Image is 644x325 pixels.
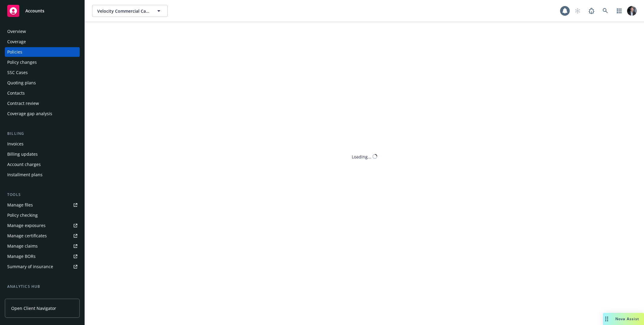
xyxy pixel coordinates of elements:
[5,170,80,180] a: Installment plans
[7,262,53,271] div: Summary of insurance
[5,2,80,19] a: Accounts
[5,221,80,230] a: Manage exposures
[7,160,41,169] div: Account charges
[572,5,584,17] a: Start snowing
[7,109,52,119] div: Coverage gap analysis
[352,153,371,160] div: Loading...
[599,5,611,17] a: Search
[5,37,80,47] a: Coverage
[5,200,80,210] a: Manage files
[5,27,80,36] a: Overview
[97,8,149,14] span: Velocity Commercial Capital
[7,57,37,67] div: Policy changes
[7,252,36,261] div: Manage BORs
[585,5,598,17] a: Report a Bug
[5,252,80,261] a: Manage BORs
[7,78,36,88] div: Quoting plans
[627,6,637,16] img: photo
[615,316,639,321] span: Nova Assist
[613,5,625,17] a: Switch app
[5,192,80,198] div: Tools
[5,241,80,251] a: Manage claims
[5,292,80,302] a: Loss summary generator
[92,5,168,17] button: Velocity Commercial Capital
[7,170,43,180] div: Installment plans
[7,68,28,77] div: SSC Cases
[7,99,39,108] div: Contract review
[25,8,44,13] span: Accounts
[5,160,80,169] a: Account charges
[7,221,46,230] div: Manage exposures
[11,305,56,311] span: Open Client Navigator
[7,37,26,47] div: Coverage
[5,262,80,271] a: Summary of insurance
[5,131,80,137] div: Billing
[5,210,80,220] a: Policy checking
[5,47,80,57] a: Policies
[7,88,25,98] div: Contacts
[5,284,80,290] div: Analytics hub
[5,99,80,108] a: Contract review
[7,149,38,159] div: Billing updates
[5,68,80,77] a: SSC Cases
[7,200,33,210] div: Manage files
[5,78,80,88] a: Quoting plans
[5,57,80,67] a: Policy changes
[5,139,80,149] a: Invoices
[7,231,47,241] div: Manage certificates
[7,139,24,149] div: Invoices
[603,313,644,325] button: Nova Assist
[5,149,80,159] a: Billing updates
[7,210,38,220] div: Policy checking
[5,109,80,119] a: Coverage gap analysis
[7,47,22,57] div: Policies
[5,231,80,241] a: Manage certificates
[7,241,38,251] div: Manage claims
[7,27,26,36] div: Overview
[603,313,610,325] div: Drag to move
[7,292,57,302] div: Loss summary generator
[5,88,80,98] a: Contacts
